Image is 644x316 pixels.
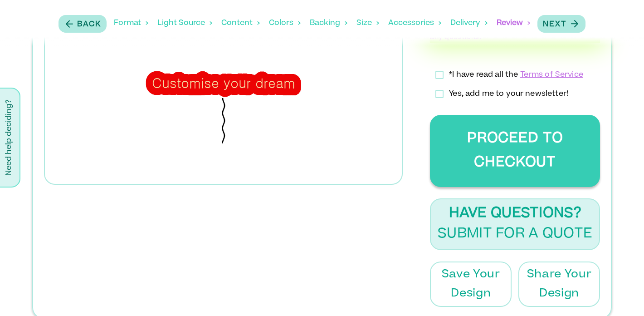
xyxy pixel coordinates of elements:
p: *I have read all the [449,69,583,80]
iframe: Chat Widget [599,272,644,316]
div: Colors [269,9,301,37]
p: Submit for a Quote [438,224,592,245]
button: Save Your Design [430,262,512,307]
div: Light Source [157,9,212,37]
p: Have Questions? [449,204,581,224]
div: Size [356,9,379,37]
div: Accessories [388,9,441,37]
p: Yes, add me to your newsletter! [449,89,568,99]
a: Terms of Service [520,71,583,79]
button: Proceed to Checkout [430,115,600,187]
div: Delivery [450,9,488,37]
p: Next [543,19,566,30]
button: Next [537,15,585,33]
div: Content [221,9,260,37]
button: Back [59,15,107,33]
button: Share Your Design [518,262,600,307]
p: Back [77,19,101,30]
div: Backing [310,9,347,37]
div: Review [497,9,530,37]
button: Have Questions?Submit for a Quote [430,198,600,250]
div: Format [114,9,148,37]
div: Customise your dream [146,69,302,98]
